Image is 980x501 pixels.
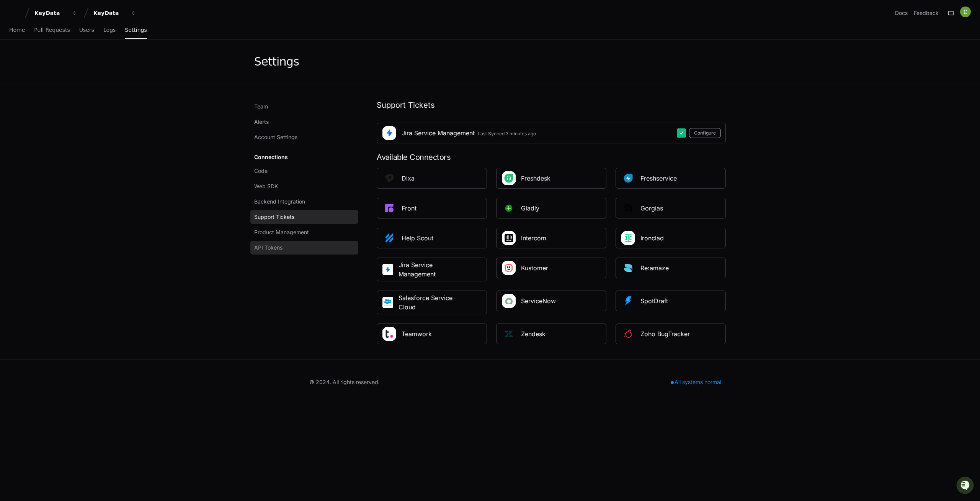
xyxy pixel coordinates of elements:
a: Support Tickets [250,210,358,224]
span: Alerts [254,118,269,126]
div: Zendesk [521,329,546,338]
img: Jira_Service_Management.jpg [382,125,397,141]
div: We're available if you need us! [26,65,97,71]
img: Jira_Service_Management.jpg [382,263,394,276]
div: Ironclad [640,233,664,243]
button: KeyData [31,6,80,20]
span: API Tokens [254,244,283,251]
span: Code [254,167,268,175]
img: Platformfreshservice_square.png [621,171,636,186]
img: Salesforce_service_cloud.png [382,296,394,309]
img: Platformre_amaze_square.png [621,260,636,276]
div: Gladly [521,204,539,213]
img: Teamwork_Square_Logo.png [382,326,397,342]
button: Configure [689,128,721,138]
a: Alerts [250,115,358,129]
span: Account Settings [254,133,297,141]
div: Gorgias [640,204,663,213]
a: Powered byPylon [54,80,93,86]
div: Help Scout [402,233,433,243]
img: Freshdesk_Square_Logo.jpeg [501,171,516,186]
a: Settings [125,21,147,39]
a: Users [79,21,94,39]
div: Salesforce Service Cloud [399,293,457,312]
div: Kustomer [521,263,548,273]
a: Web SDK [250,179,358,193]
div: Available Connectors [377,153,726,162]
img: ServiceNow_Square_Logo.png [501,293,516,309]
img: Intercom_Square_Logo_V9D2LCb.png [501,230,516,246]
div: Freshdesk [521,174,550,183]
a: Backend Integration [250,195,358,209]
span: Backend Integration [254,198,305,205]
img: PlatformDixa_square.png [382,171,397,186]
span: Pylon [76,80,93,86]
div: © 2024. All rights reserved. [309,378,380,386]
button: KeyData [90,6,139,20]
div: Settings [254,55,299,69]
div: Zoho BugTracker [640,329,690,338]
div: Last Synced 3 minutes ago [478,131,536,137]
img: ACg8ocIMhgArYgx6ZSQUNXU5thzs6UsPf9rb_9nFAWwzqr8JC4dkNA=s96-c [960,7,971,17]
img: Kustomer_Square_Logo.jpeg [501,260,516,276]
div: ServiceNow [521,296,556,306]
a: API Tokens [250,241,358,255]
img: PlatformFront_square.png [382,200,397,216]
span: Pull Requests [34,28,70,32]
div: Front [402,204,416,213]
a: Code [250,164,358,178]
button: Start new chat [130,59,139,69]
span: Settings [125,28,147,32]
div: Dixa [402,174,415,183]
div: All systems normal [666,377,726,388]
span: Web SDK [254,182,278,190]
span: Logs [103,28,116,32]
a: Logs [103,21,116,39]
a: Home [9,21,25,39]
a: Account Settings [250,130,358,144]
div: Start new chat [26,57,126,65]
button: Feedback [914,9,939,17]
div: Welcome [8,31,139,43]
img: PlatformGorgias_square.png [621,200,636,216]
div: Intercom [521,233,546,243]
a: Team [250,100,358,113]
img: 1756235613930-3d25f9e4-fa56-45dd-b3ad-e072dfbd1548 [8,57,21,71]
a: Pull Requests [34,21,70,39]
img: PlatformHelpscout_square.png [382,230,397,246]
img: PlayerZero [8,8,23,23]
div: Jira Service Management [399,260,457,279]
span: Support Tickets [254,213,294,221]
div: Teamwork [402,329,432,338]
iframe: Open customer support [955,476,976,496]
img: ZohoBugTracker_square.png [621,326,636,342]
div: SpotDraft [640,296,668,306]
div: Freshservice [640,174,677,183]
div: KeyData [34,9,67,17]
span: Users [79,28,94,32]
span: Team [254,103,268,110]
h1: Support Tickets [377,100,726,110]
div: Jira Service Management [402,128,475,138]
div: KeyData [93,9,126,17]
a: Docs [895,9,908,17]
img: Platformspotdraft_square.png [621,293,636,309]
a: Product Management [250,225,358,239]
img: PlatformGladly.png [501,200,516,216]
span: Product Management [254,228,309,236]
span: Home [9,28,25,32]
img: PlatformZendesk_9qMuXiF.png [501,326,516,342]
img: IronClad_Square.png [621,230,636,246]
div: Re:amaze [640,263,669,273]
